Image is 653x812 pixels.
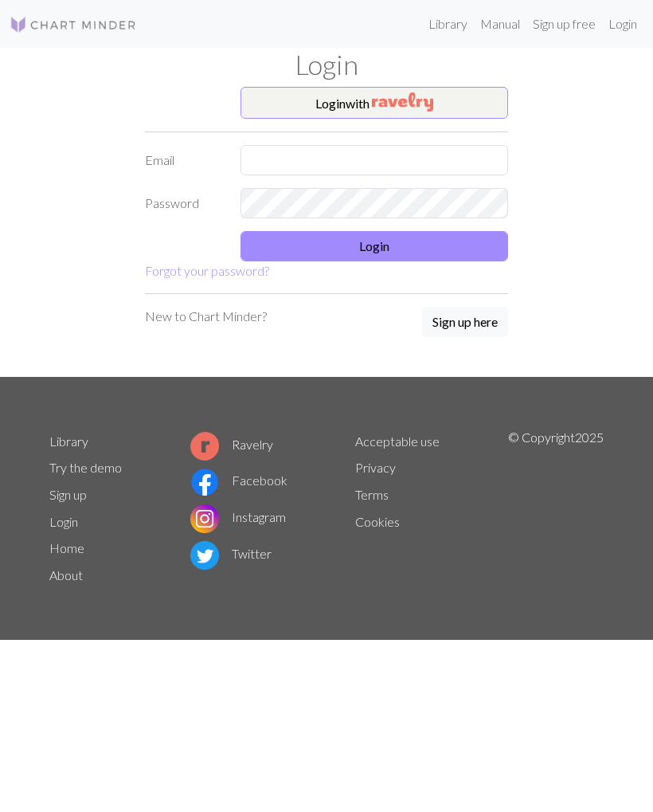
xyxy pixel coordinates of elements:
a: Login [49,514,78,529]
button: Login [240,231,508,261]
a: Ravelry [190,437,273,452]
label: Password [135,188,231,218]
a: Acceptable use [355,433,440,449]
a: Forgot your password? [145,263,269,278]
a: Try the demo [49,460,122,475]
a: Library [422,8,474,40]
a: Login [602,8,643,40]
a: Instagram [190,509,286,524]
a: Twitter [190,546,272,561]
p: © Copyright 2025 [508,428,604,589]
a: Terms [355,487,389,502]
a: Sign up here [422,307,508,339]
a: Facebook [190,473,287,488]
button: Sign up here [422,307,508,337]
img: Twitter logo [190,541,219,570]
p: New to Chart Minder? [145,307,267,326]
a: Sign up [49,487,87,502]
img: Facebook logo [190,468,219,496]
a: About [49,567,83,583]
h1: Login [40,48,613,80]
a: Home [49,540,84,555]
a: Manual [474,8,526,40]
a: Privacy [355,460,396,475]
a: Sign up free [526,8,602,40]
img: Instagram logo [190,504,219,533]
img: Ravelry logo [190,432,219,461]
button: Loginwith [240,87,508,119]
label: Email [135,145,231,175]
img: Logo [10,15,137,34]
img: Ravelry [372,92,433,112]
a: Library [49,433,88,449]
a: Cookies [355,514,400,529]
